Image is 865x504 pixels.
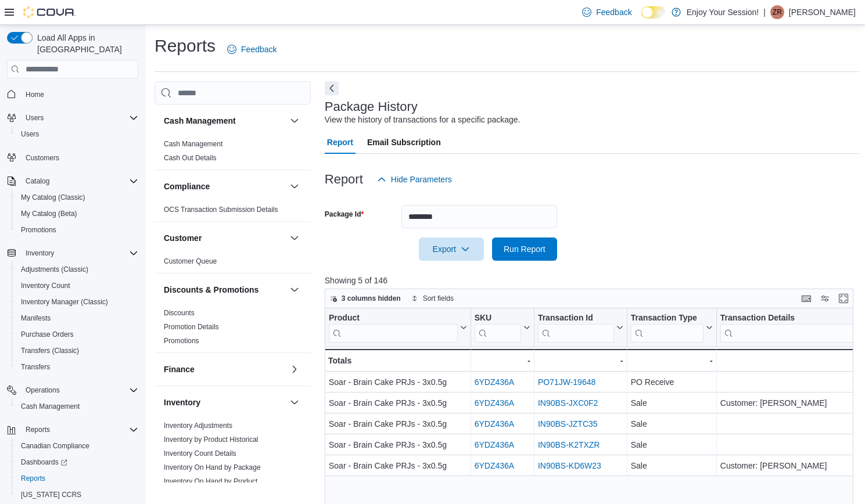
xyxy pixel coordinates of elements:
span: Inventory by Product Historical [164,435,259,444]
span: Inventory Manager (Classic) [21,297,108,307]
span: Reports [26,425,50,434]
a: Cash Management [16,399,84,413]
span: Transfers (Classic) [21,346,79,355]
button: Compliance [164,181,285,192]
div: Transaction Details [720,313,856,343]
span: Adjustments (Classic) [16,262,138,276]
a: Canadian Compliance [16,439,94,453]
button: Finance [164,363,285,375]
div: - [538,354,623,368]
span: OCS Transaction Submission Details [164,205,278,214]
div: Product [329,313,458,343]
div: Customer: [PERSON_NAME] [720,459,865,473]
span: ZR [773,5,782,19]
span: Home [26,90,44,99]
a: IN90BS-KD6W23 [538,462,601,471]
span: Cash Management [16,399,138,413]
button: 3 columns hidden [325,291,405,305]
button: Purchase Orders [12,326,143,343]
span: Users [26,113,44,123]
span: Inventory Count Details [164,449,236,458]
button: My Catalog (Beta) [12,206,143,222]
div: Soar - Brain Cake PRJs - 3x0.5g [329,376,467,390]
div: Soar - Brain Cake PRJs - 3x0.5g [329,459,467,473]
a: Promotions [16,223,61,237]
a: Feedback [577,1,636,24]
a: Adjustments (Classic) [16,262,93,276]
p: Showing 5 of 146 [325,275,859,286]
button: Enter fullscreen [837,291,850,305]
button: Users [12,126,143,142]
button: Cash Management [164,115,285,127]
button: Compliance [288,179,302,193]
h3: Finance [164,363,195,375]
button: Transaction Type [630,313,712,343]
span: My Catalog (Classic) [21,193,85,202]
h3: Report [325,172,363,186]
div: Totals [328,354,467,368]
a: PO71JW-19648 [538,378,595,387]
a: My Catalog (Classic) [16,190,90,204]
a: Customer Queue [164,257,217,265]
button: Transaction Details [720,313,865,343]
span: Cash Management [164,139,222,149]
button: Inventory Manager (Classic) [12,294,143,310]
span: Purchase Orders [16,327,138,341]
span: Export [426,237,477,261]
h3: Inventory [164,397,200,408]
p: Enjoy Your Session! [687,5,759,19]
a: Promotions [164,337,199,345]
span: Load All Apps in [GEOGRAPHIC_DATA] [33,32,138,55]
div: Transaction Type [630,313,703,324]
button: SKU [474,313,530,343]
button: Manifests [12,310,143,326]
span: Customers [26,153,59,163]
span: Promotions [21,225,56,235]
span: Transfers [21,362,50,372]
div: Transaction Id [538,313,614,324]
button: My Catalog (Classic) [12,189,143,206]
span: Purchase Orders [21,330,74,339]
a: Dashboards [16,455,72,469]
span: Reports [21,423,138,437]
span: My Catalog (Classic) [16,190,138,204]
span: Reports [21,474,45,483]
span: Promotion Details [164,322,219,332]
div: Customer [155,254,311,273]
span: Inventory Adjustments [164,421,232,430]
div: Sale [630,459,712,473]
span: Operations [26,386,60,395]
a: Purchase Orders [16,327,78,341]
span: Canadian Compliance [16,439,138,453]
a: Users [16,127,44,141]
button: Operations [21,383,64,397]
a: Customers [21,151,64,165]
button: Inventory [164,397,285,408]
button: Inventory [21,246,59,260]
a: Inventory Adjustments [164,422,232,430]
div: SKU [474,313,521,324]
span: Inventory [26,249,54,258]
span: Reports [16,471,138,485]
div: Soar - Brain Cake PRJs - 3x0.5g [329,417,467,431]
a: IN90BS-JXC0F2 [538,399,598,408]
a: Inventory by Product Historical [164,435,259,444]
span: Catalog [26,177,49,186]
button: Catalog [2,173,143,189]
button: Export [419,237,484,261]
button: Reports [21,423,55,437]
a: Transfers [16,360,55,374]
span: Users [21,111,138,125]
a: Cash Management [164,140,222,148]
button: Product [329,313,467,343]
div: Compliance [155,203,311,221]
img: Cova [23,6,76,18]
a: Reports [16,471,50,485]
a: [US_STATE] CCRS [16,488,86,502]
button: Discounts & Promotions [288,283,302,297]
a: Manifests [16,311,55,325]
span: Catalog [21,174,138,188]
div: Sale [630,397,712,411]
a: 6YDZ436A [474,441,514,450]
span: Washington CCRS [16,488,138,502]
